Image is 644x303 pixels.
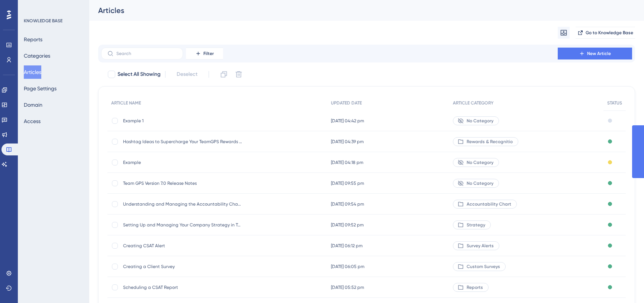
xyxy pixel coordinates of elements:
[24,49,50,62] button: Categories
[331,264,364,270] span: [DATE] 06:05 pm
[467,243,494,249] span: Survey Alerts
[24,82,57,95] button: Page Settings
[111,100,141,106] span: ARTICLE NAME
[467,264,500,270] span: Custom Surveys
[123,139,242,145] span: Hashtag Ideas to Supercharge Your TeamGPS Rewards & Recognition Program!
[123,180,242,186] span: Team GPS Version 7.0 Release Notes
[331,180,364,186] span: [DATE] 09:55 pm
[123,284,242,290] span: Scheduling a CSAT Report
[123,222,242,228] span: Setting Up and Managing Your Company Strategy in Team GPS
[467,159,493,165] span: No Category
[24,18,62,24] div: KNOWLEDGE BASE
[98,5,616,16] div: Articles
[24,33,42,46] button: Reports
[331,139,364,145] span: [DATE] 04:39 pm
[586,30,633,36] span: Go to Knowledge Base
[123,118,242,124] span: Example 1
[467,118,493,124] span: No Category
[331,243,363,249] span: [DATE] 06:12 pm
[24,65,41,79] button: Articles
[467,139,513,145] span: Rewards & Recognitio
[587,51,611,57] span: New Article
[24,115,41,128] button: Access
[467,180,493,186] span: No Category
[331,222,364,228] span: [DATE] 09:52 pm
[123,159,242,165] span: Example
[203,51,214,57] span: Filter
[123,243,242,249] span: Creating CSAT Alert
[116,51,177,56] input: Search
[607,100,622,106] span: STATUS
[331,201,364,207] span: [DATE] 09:54 pm
[117,70,161,79] span: Select All Showing
[177,70,197,79] span: Deselect
[613,274,635,296] iframe: UserGuiding AI Assistant Launcher
[331,284,364,290] span: [DATE] 05:52 pm
[331,100,362,106] span: UPDATED DATE
[467,222,485,228] span: Strategy
[467,201,511,207] span: Accountability Chart
[558,48,632,59] button: New Article
[331,118,364,124] span: [DATE] 04:42 pm
[576,27,635,39] button: Go to Knowledge Base
[123,264,242,270] span: Creating a Client Survey
[453,100,493,106] span: ARTICLE CATEGORY
[170,68,204,81] button: Deselect
[24,98,42,112] button: Domain
[186,48,223,59] button: Filter
[331,159,363,165] span: [DATE] 04:18 pm
[467,284,483,290] span: Reports
[123,201,242,207] span: Understanding and Managing the Accountability Chart in Team GPS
